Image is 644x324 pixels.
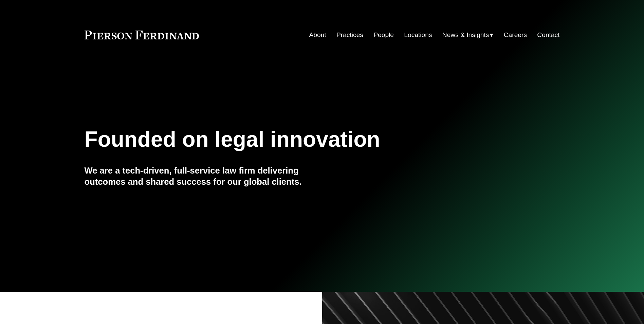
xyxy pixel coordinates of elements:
a: folder dropdown [442,29,494,41]
a: Locations [404,29,432,41]
a: About [309,29,326,41]
span: News & Insights [442,29,489,41]
h1: Founded on legal innovation [85,127,481,152]
a: Practices [336,29,363,41]
a: Careers [504,29,527,41]
a: People [373,29,394,41]
h4: We are a tech-driven, full-service law firm delivering outcomes and shared success for our global... [85,165,322,187]
a: Contact [537,29,559,41]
